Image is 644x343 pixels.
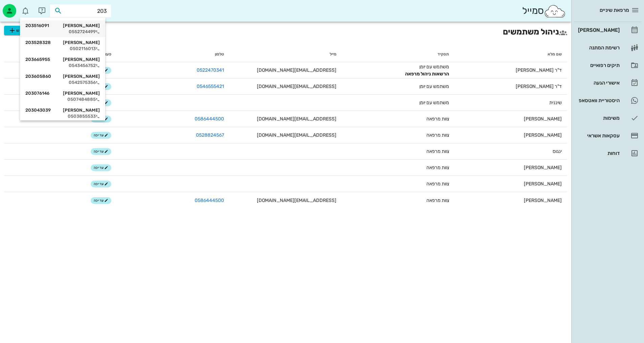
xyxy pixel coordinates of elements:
button: עריכה [91,132,111,139]
div: רשימת המתנה [577,45,620,50]
span: הוספת משתמש [8,26,47,35]
th: טלפון [117,46,229,62]
span: ד"ר [PERSON_NAME] [516,84,562,89]
a: 0522470341 [197,67,224,73]
a: משימות [574,110,641,126]
div: 0503855533 [25,114,100,119]
a: 0546555421 [197,84,224,89]
span: טלפון [215,52,224,56]
a: רשימת המתנה [574,40,641,56]
span: משתמש עם יומן [347,64,449,77]
button: עריכה [91,181,111,187]
span: צוות מרפאה [426,132,449,138]
div: [PERSON_NAME] [25,23,100,28]
div: [PERSON_NAME] [25,91,100,96]
div: [PERSON_NAME] [25,74,100,79]
div: היסטוריית וואטסאפ [577,98,620,103]
a: 0586444500 [195,198,224,203]
div: 0542575356 [25,80,100,85]
div: 0552724499 [25,29,100,35]
td: [EMAIL_ADDRESS][DOMAIN_NAME] [229,78,342,95]
div: אישורי הגעה [577,80,620,86]
span: עריכה [94,166,108,170]
button: עריכה [91,197,111,204]
span: משתמש עם יומן [419,100,449,106]
span: 203076146 [25,91,49,96]
span: תפקיד [438,52,449,56]
div: [PERSON_NAME] [25,40,100,45]
span: [PERSON_NAME] [524,132,562,138]
a: 0586444500 [195,116,224,122]
span: [PERSON_NAME] [524,181,562,187]
span: עריכה [94,133,108,137]
td: [EMAIL_ADDRESS][DOMAIN_NAME] [229,111,342,127]
span: 203605860 [25,74,51,79]
button: עריכה [91,148,111,155]
a: 0528824567 [196,132,224,138]
a: תיקים רפואיים [574,57,641,73]
img: SmileCloud logo [544,4,566,18]
a: דוחות [574,145,641,161]
a: עסקאות אשראי [574,128,641,144]
div: [PERSON_NAME] [25,108,100,113]
span: צוות מרפאה [426,165,449,170]
a: היסטוריית וואטסאפ [574,92,641,109]
div: הרשאות ניהול מרפאה [347,70,449,77]
a: [PERSON_NAME] [574,22,641,38]
span: צוות מרפאה [426,148,449,154]
div: עסקאות אשראי [577,133,620,138]
a: אישורי הגעה [574,75,641,91]
th: תפקיד [342,46,454,62]
td: [EMAIL_ADDRESS][DOMAIN_NAME] [229,62,342,78]
button: עריכה [91,164,111,171]
span: ד"ר [PERSON_NAME] [516,67,562,73]
span: צוות מרפאה [426,116,449,122]
span: עריכה [94,182,108,186]
span: [PERSON_NAME] [524,165,562,170]
span: צוות מרפאה [426,181,449,187]
span: תג [20,5,24,9]
th: פעולות [4,46,117,62]
button: הוספת משתמש [4,26,52,35]
span: עריכה [94,199,108,203]
span: שם מלא [548,52,562,56]
span: 203516091 [25,23,49,28]
div: 0543456752 [25,63,100,68]
td: [EMAIL_ADDRESS][DOMAIN_NAME] [229,192,342,208]
div: תיקים רפואיים [577,63,620,68]
span: [PERSON_NAME] [524,198,562,203]
div: סמייל [522,4,566,18]
div: [PERSON_NAME] [25,57,100,62]
span: 203528328 [25,40,51,45]
div: דוחות [577,151,620,156]
th: מייל [229,46,342,62]
h2: ניהול משתמשים [4,26,567,38]
span: מייל [330,52,336,56]
div: 0507484885 [25,97,100,102]
span: משתמש עם יומן [419,84,449,89]
span: צוות מרפאה [426,198,449,203]
span: ינגוס [553,148,562,154]
span: 203665955 [25,57,50,62]
span: שיננית [549,100,562,106]
th: שם מלא [454,46,567,62]
span: [PERSON_NAME] [524,116,562,122]
div: משימות [577,115,620,121]
span: עריכה [94,150,108,154]
div: [PERSON_NAME] [577,27,620,33]
div: 0502116013 [25,46,100,51]
td: [EMAIL_ADDRESS][DOMAIN_NAME] [229,127,342,143]
span: 203043039 [25,108,51,113]
span: מרפאת שיניים [600,7,629,13]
